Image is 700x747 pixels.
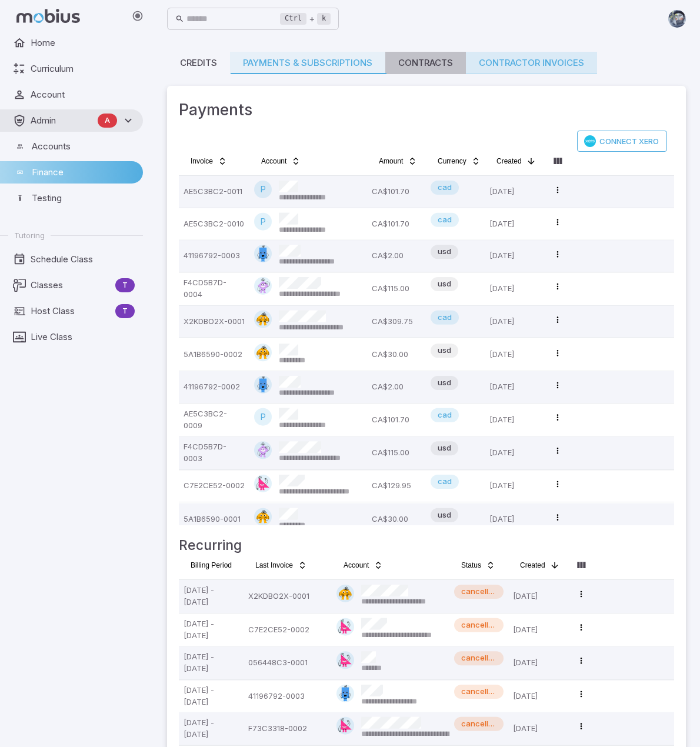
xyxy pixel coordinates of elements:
span: usd [431,377,458,389]
span: Currency [438,156,466,166]
span: Curriculum [31,62,135,75]
p: 41196792-0003 [248,685,327,708]
p: 5A1B6590-0002 [184,344,245,366]
div: + [280,12,331,26]
span: Accounts [32,140,135,153]
p: C7E2CE52-0002 [248,618,327,642]
p: 5A1B6590-0001 [184,508,245,531]
span: Created [520,561,545,570]
p: 056448C3-0001 [248,651,327,675]
span: Account [31,88,135,101]
p: [DATE] [489,344,539,366]
span: cad [431,214,459,226]
img: semi-circle.svg [336,585,354,602]
div: P [254,181,272,198]
span: Testing [32,192,135,205]
span: cad [431,312,459,324]
p: AE5C3BC2-0011 [184,181,245,203]
span: usd [431,442,458,454]
p: X2KDBO2X-0001 [184,311,245,333]
span: cancelled [454,686,504,698]
p: CA$101.70 [372,213,421,235]
span: cad [431,182,459,194]
span: Classes [31,279,111,292]
p: CA$101.70 [372,408,421,432]
a: Contracts [385,52,466,74]
span: Live Class [31,331,135,344]
p: [DATE] - [DATE] [184,685,239,708]
p: [DATE] [513,618,562,642]
a: Payments & Subscriptions [230,52,385,74]
p: [DATE] - [DATE] [184,585,239,608]
p: 41196792-0002 [184,376,245,398]
p: [DATE] [489,376,539,398]
span: Invoice [191,156,213,166]
p: [DATE] [513,585,562,608]
p: CA$129.95 [372,475,421,497]
a: Credits [167,52,230,74]
img: diamond.svg [254,441,272,459]
button: Last Invoice [248,556,314,575]
p: CA$2.00 [372,376,421,398]
span: Admin [31,114,93,127]
button: Status [454,556,502,575]
span: A [98,115,117,126]
span: Account [261,156,286,166]
p: CA$30.00 [372,344,421,366]
img: rectangle.svg [254,245,272,262]
p: 41196792-0003 [184,245,245,267]
button: Amount [372,152,424,171]
img: semi-circle.svg [254,311,272,328]
button: Created [489,152,543,171]
p: [DATE] - [DATE] [184,651,239,675]
p: [DATE] [513,651,562,675]
p: [DATE] [489,408,539,432]
p: [DATE] [489,181,539,203]
div: P [254,213,272,231]
button: Created [513,556,566,575]
a: Connect Xero [577,131,667,152]
p: F4CD5B7D-0004 [184,277,245,301]
img: semi-circle.svg [254,508,272,526]
p: CA$30.00 [372,508,421,531]
p: [DATE] [489,311,539,333]
p: F73C3318-0002 [248,717,327,741]
p: [DATE] [489,508,539,531]
p: AE5C3BC2-0010 [184,213,245,235]
img: diamond.svg [254,277,272,295]
button: Currency [431,152,488,171]
span: T [115,279,135,291]
p: F4CD5B7D-0003 [184,441,245,465]
img: right-triangle.svg [336,618,354,636]
p: CA$115.00 [372,441,421,465]
span: usd [431,509,458,521]
span: T [115,305,135,317]
kbd: Ctrl [280,13,306,25]
span: Status [461,561,481,570]
button: Invoice [184,152,234,171]
button: Account [336,556,390,575]
img: rectangle.svg [254,376,272,393]
span: cancelled [454,652,504,664]
p: AE5C3BC2-0009 [184,408,245,432]
span: Host Class [31,305,111,318]
span: usd [431,345,458,356]
img: semi-circle.svg [254,344,272,361]
p: [DATE] [489,277,539,301]
span: usd [431,246,458,258]
kbd: k [317,13,331,25]
button: Column visibility [572,556,591,575]
a: Contractor Invoices [466,52,597,74]
img: right-triangle.svg [336,717,354,735]
span: Finance [32,166,135,179]
p: C7E2CE52-0002 [184,475,245,497]
span: cad [431,409,459,421]
p: CA$309.75 [372,311,421,333]
p: CA$115.00 [372,277,421,301]
p: [DATE] [489,245,539,267]
p: [DATE] [489,441,539,465]
button: Account [254,152,308,171]
span: cancelled [454,718,504,730]
span: usd [431,278,458,290]
p: [DATE] [489,213,539,235]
